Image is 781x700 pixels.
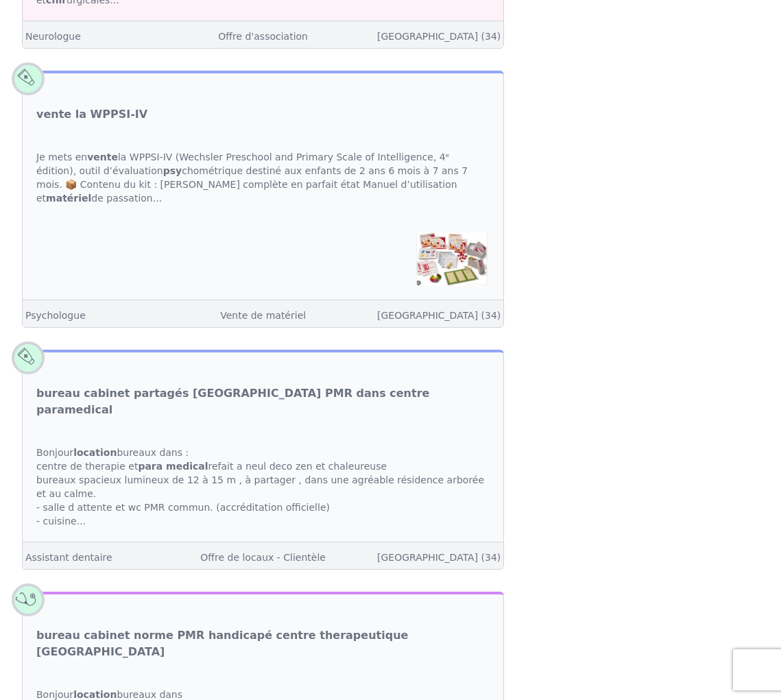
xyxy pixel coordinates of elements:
strong: matériel [46,193,91,204]
a: Offre de locaux - Clientèle [200,552,326,563]
a: Assistant dentaire [25,552,112,563]
a: Psychologue [25,310,86,321]
a: [GEOGRAPHIC_DATA] (34) [377,552,501,563]
a: bureau cabinet partagés [GEOGRAPHIC_DATA] PMR dans centre paramedical [36,385,490,418]
a: vente la WPPSI-IV [36,106,147,123]
strong: vente [87,152,118,162]
a: [GEOGRAPHIC_DATA] (34) [377,31,501,42]
a: [GEOGRAPHIC_DATA] (34) [377,310,501,321]
div: Bonjour bureaux dans : centre de therapie et refait a neul deco zen et chaleureuse bureaux spacie... [23,432,503,542]
strong: para medical [138,461,208,472]
a: Vente de matériel [220,310,306,321]
div: Je mets en la WPPSI-IV (Wechsler Preschool and Primary Scale of Intelligence, 4ᵉ édition), outil ... [23,136,503,219]
a: Neurologue [25,31,81,42]
strong: psy [163,165,182,176]
img: vente la WPPSI-IV [417,232,487,286]
a: bureau cabinet norme PMR handicapé centre therapeutique [GEOGRAPHIC_DATA] [36,627,490,660]
a: Offre d'association [218,31,308,42]
strong: location [73,689,117,700]
strong: location [73,447,117,458]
